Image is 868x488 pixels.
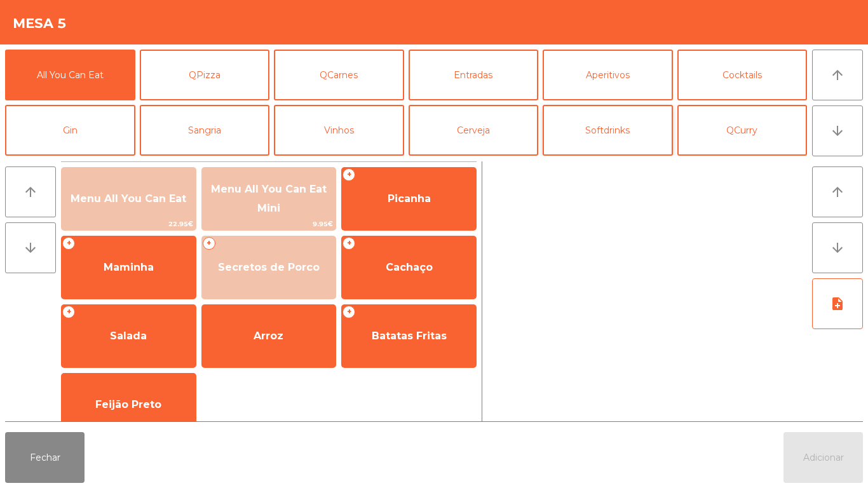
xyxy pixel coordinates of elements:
[342,168,355,181] span: +
[5,166,56,217] button: arrow_upward
[812,105,863,156] button: arrow_downward
[677,50,808,100] button: Cocktails
[409,105,539,156] button: Cerveja
[812,222,863,273] button: arrow_downward
[218,261,320,273] span: Secretos de Porco
[812,50,863,100] button: arrow_upward
[677,105,808,156] button: QCurry
[62,306,75,318] span: +
[62,237,75,250] span: +
[830,67,845,83] i: arrow_upward
[543,50,673,100] button: Aperitivos
[13,14,67,33] h4: Mesa 5
[5,222,56,273] button: arrow_downward
[386,261,433,273] span: Cachaço
[830,123,845,139] i: arrow_downward
[5,50,135,100] button: All You Can Eat
[812,166,863,217] button: arrow_upward
[388,193,431,205] span: Picanha
[5,105,135,156] button: Gin
[274,105,404,156] button: Vinhos
[5,432,85,483] button: Fechar
[254,330,283,342] span: Arroz
[110,330,147,342] span: Salada
[71,193,186,205] span: Menu All You Can Eat
[211,183,327,214] span: Menu All You Can Eat Mini
[274,50,404,100] button: QCarnes
[202,218,336,230] span: 9.95€
[342,237,355,250] span: +
[23,184,38,200] i: arrow_upward
[140,105,270,156] button: Sangria
[830,184,845,200] i: arrow_upward
[104,261,154,273] span: Maminha
[830,296,845,311] i: note_add
[543,105,673,156] button: Softdrinks
[95,398,161,410] span: Feijão Preto
[372,330,447,342] span: Batatas Fritas
[203,237,215,250] span: +
[409,50,539,100] button: Entradas
[62,218,196,230] span: 22.95€
[342,306,355,318] span: +
[23,240,38,255] i: arrow_downward
[140,50,270,100] button: QPizza
[812,278,863,329] button: note_add
[830,240,845,255] i: arrow_downward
